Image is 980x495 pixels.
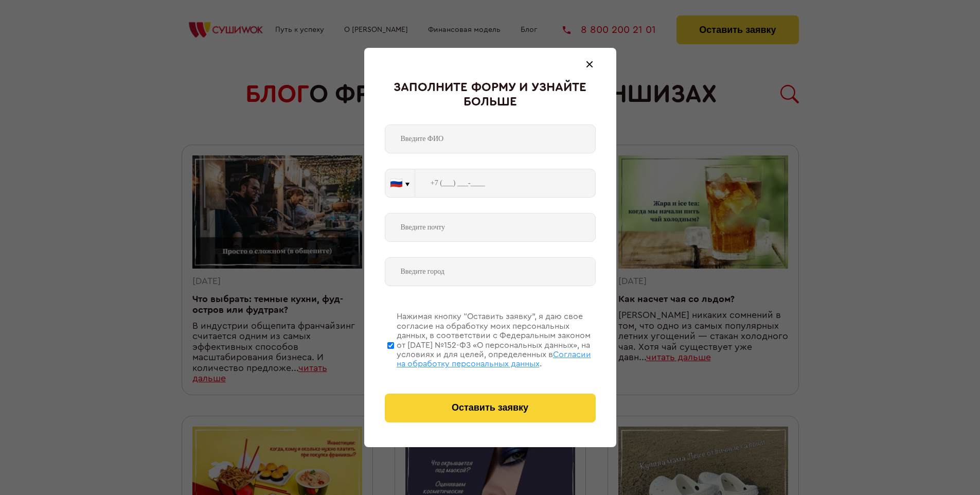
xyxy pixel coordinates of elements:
[385,81,596,109] div: Заполните форму и узнайте больше
[385,213,596,242] input: Введите почту
[385,125,596,153] input: Введите ФИО
[397,312,596,368] div: Нажимая кнопку “Оставить заявку”, я даю свое согласие на обработку моих персональных данных, в со...
[385,257,596,286] input: Введите город
[385,394,596,422] button: Оставить заявку
[385,169,415,197] button: 🇷🇺
[397,350,591,368] span: Согласии на обработку персональных данных
[415,169,596,198] input: +7 (___) ___-____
